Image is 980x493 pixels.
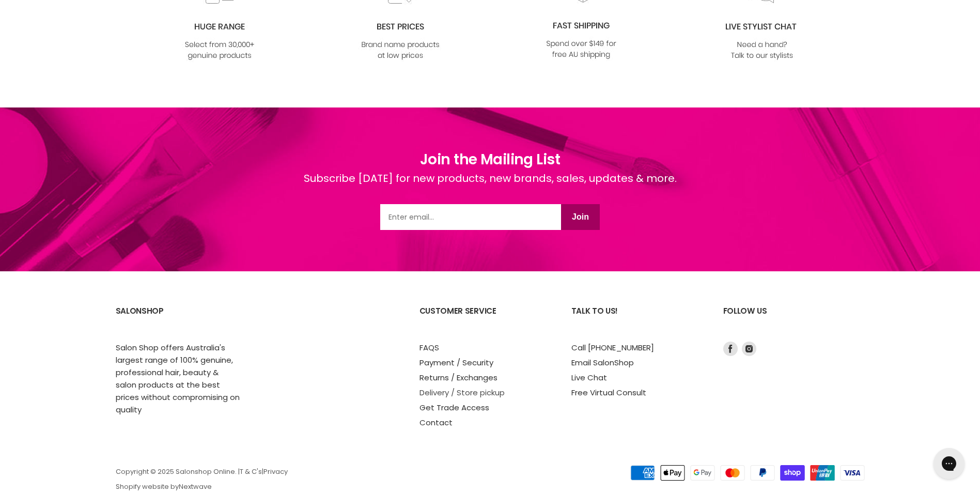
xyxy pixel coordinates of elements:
[571,372,607,383] a: Live Chat
[571,387,646,398] a: Free Virtual Consult
[380,204,561,230] input: Email
[116,298,247,341] h2: SalonShop
[263,467,288,476] a: Privacy
[571,357,634,368] a: Email SalonShop
[240,467,262,476] a: T & C's
[179,482,212,491] a: Nextwave
[419,402,489,413] a: Get Trade Access
[116,342,240,416] p: Salon Shop offers Australia's largest range of 100% genuine, professional hair, beauty & salon pr...
[419,298,551,341] h2: Customer Service
[723,298,865,341] h2: Follow us
[571,342,654,353] a: Call [PHONE_NUMBER]
[561,204,600,230] button: Join
[419,357,493,368] a: Payment / Security
[419,387,505,398] a: Delivery / Store pickup
[571,298,703,341] h2: Talk to us!
[419,372,497,383] a: Returns / Exchanges
[928,444,970,483] iframe: Gorgias live chat messenger
[116,468,559,491] p: Copyright © 2025 Salonshop Online. | | Shopify website by
[419,342,439,353] a: FAQS
[419,417,453,428] a: Contact
[304,171,677,204] div: Subscribe [DATE] for new products, new brands, sales, updates & more.
[304,149,677,171] h1: Join the Mailing List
